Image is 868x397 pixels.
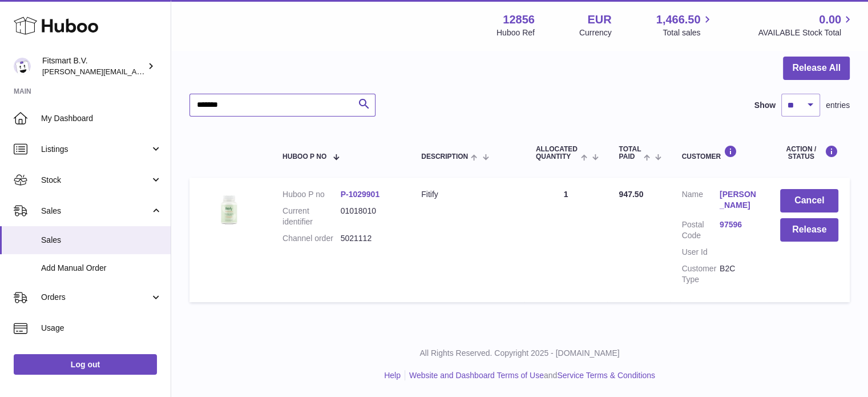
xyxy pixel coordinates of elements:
a: [PERSON_NAME] [720,189,757,211]
button: Cancel [780,189,838,212]
a: 1,466.50 Total sales [656,12,714,38]
a: Help [384,371,401,380]
dt: Customer Type [681,263,719,285]
span: Sales [41,206,150,216]
span: entries [826,100,850,111]
div: Fitsmart B.V. [42,55,145,77]
span: Huboo P no [282,153,326,161]
a: Website and Dashboard Terms of Use [409,371,544,380]
span: Sales [41,235,162,246]
p: All Rights Reserved. Copyright 2025 - [DOMAIN_NAME] [180,348,859,359]
span: Orders [41,292,150,303]
dt: Current identifier [282,206,341,227]
span: Listings [41,144,150,155]
div: Currency [579,27,612,38]
span: Total sales [663,27,713,38]
dd: B2C [720,263,757,285]
span: Add Manual Order [41,263,162,274]
div: Huboo Ref [496,27,535,38]
div: Action / Status [780,145,838,161]
a: Log out [14,354,157,375]
dt: Huboo P no [282,189,341,200]
span: Usage [41,323,162,334]
dt: Channel order [282,233,341,244]
li: and [405,370,655,381]
dt: User Id [681,247,719,258]
img: 128561739542540.png [201,189,258,230]
label: Show [754,100,776,111]
span: My Dashboard [41,113,162,124]
a: 97596 [720,219,757,230]
dt: Postal Code [681,219,719,241]
dt: Name [681,189,719,214]
dd: 5021112 [341,233,399,244]
span: 947.50 [619,190,643,199]
span: Total paid [619,146,641,161]
span: Stock [41,175,150,186]
strong: 12856 [503,12,535,27]
td: 1 [524,178,608,302]
span: [PERSON_NAME][EMAIL_ADDRESS][DOMAIN_NAME] [42,67,229,76]
span: 0.00 [819,12,841,27]
button: Release All [783,57,850,80]
span: ALLOCATED Quantity [536,146,578,161]
div: Customer [681,145,757,161]
div: Fitify [421,189,513,200]
a: Service Terms & Conditions [557,371,655,380]
button: Release [780,218,838,242]
img: jonathan@leaderoo.com [14,58,31,75]
a: 0.00 AVAILABLE Stock Total [758,12,854,38]
a: P-1029901 [341,190,380,199]
strong: EUR [587,12,611,27]
span: Description [421,153,468,161]
span: 1,466.50 [656,12,701,27]
span: AVAILABLE Stock Total [758,27,854,38]
dd: 01018010 [341,206,399,227]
